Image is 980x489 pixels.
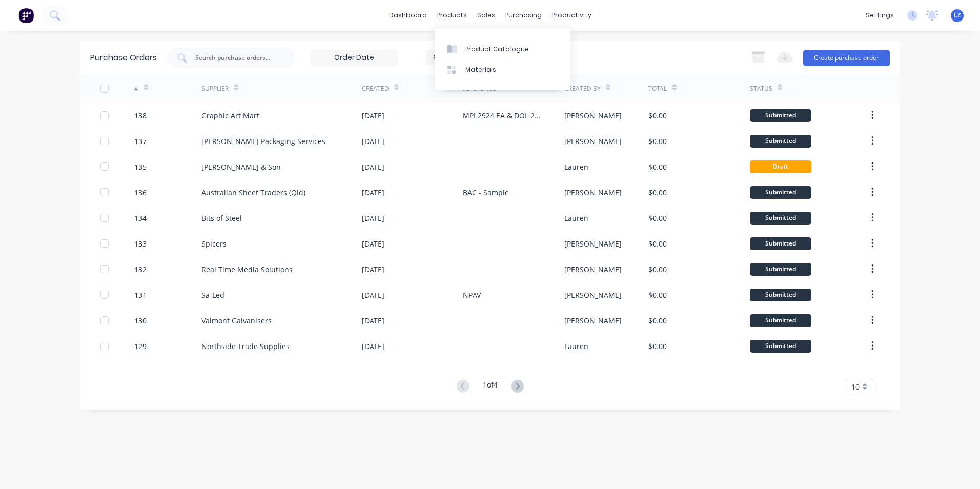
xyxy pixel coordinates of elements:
[362,315,384,326] div: [DATE]
[362,213,384,223] div: [DATE]
[201,136,325,147] div: [PERSON_NAME] Packaging Services
[750,263,811,276] div: Submitted
[648,238,667,249] div: $0.00
[435,38,570,59] a: Product Catalogue
[463,110,543,121] div: MPI 2924 EA & DOL 2200
[861,8,899,23] div: settings
[648,187,667,198] div: $0.00
[648,315,667,326] div: $0.00
[384,8,432,23] a: dashboard
[134,290,147,300] div: 131
[201,187,305,198] div: Australian Sheet Traders (Qld)
[201,238,227,249] div: Spicers
[201,213,242,223] div: Bits of Steel
[134,136,147,147] div: 137
[362,161,384,172] div: [DATE]
[750,135,811,148] div: Submitted
[750,289,811,301] div: Submitted
[362,341,384,352] div: [DATE]
[564,213,588,223] div: Lauren
[564,290,622,300] div: [PERSON_NAME]
[500,8,547,23] div: purchasing
[134,238,147,249] div: 133
[311,50,397,66] input: Order Date
[465,45,529,54] div: Product Catalogue
[134,161,147,172] div: 135
[648,264,667,275] div: $0.00
[362,136,384,147] div: [DATE]
[362,238,384,249] div: [DATE]
[648,290,667,300] div: $0.00
[648,110,667,121] div: $0.00
[201,110,259,121] div: Graphic Art Mart
[194,53,279,63] input: Search purchase orders...
[134,110,147,121] div: 138
[750,340,811,353] div: Submitted
[432,8,472,23] div: products
[201,315,272,326] div: Valmont Galvanisers
[954,11,961,20] span: LZ
[750,84,772,93] div: Status
[201,341,290,352] div: Northside Trade Supplies
[362,84,389,93] div: Created
[362,264,384,275] div: [DATE]
[648,136,667,147] div: $0.00
[564,264,622,275] div: [PERSON_NAME]
[803,50,890,66] button: Create purchase order
[483,379,498,394] div: 1 of 4
[648,84,667,93] div: Total
[648,213,667,223] div: $0.00
[564,341,588,352] div: Lauren
[134,187,147,198] div: 136
[750,186,811,199] div: Submitted
[435,59,570,80] a: Materials
[465,65,496,74] div: Materials
[564,315,622,326] div: [PERSON_NAME]
[750,212,811,225] div: Submitted
[750,109,811,122] div: Submitted
[90,52,157,64] div: Purchase Orders
[564,110,622,121] div: [PERSON_NAME]
[564,187,622,198] div: [PERSON_NAME]
[564,161,588,172] div: Lauren
[201,161,281,172] div: [PERSON_NAME] & Son
[564,136,622,147] div: [PERSON_NAME]
[648,341,667,352] div: $0.00
[750,160,811,173] div: Draft
[201,290,224,300] div: Sa-Led
[463,290,481,300] div: NPAV
[564,238,622,249] div: [PERSON_NAME]
[134,264,147,275] div: 132
[362,290,384,300] div: [DATE]
[472,8,500,23] div: sales
[750,237,811,250] div: Submitted
[362,187,384,198] div: [DATE]
[463,187,509,198] div: BAC - Sample
[648,161,667,172] div: $0.00
[134,315,147,326] div: 130
[433,52,506,63] div: 5 Statuses
[201,264,293,275] div: Real Time Media Solutions
[851,381,860,392] span: 10
[750,314,811,327] div: Submitted
[134,213,147,223] div: 134
[362,110,384,121] div: [DATE]
[564,84,601,93] div: Created By
[134,341,147,352] div: 129
[134,84,138,93] div: #
[201,84,229,93] div: Supplier
[547,8,597,23] div: productivity
[18,8,34,23] img: Factory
